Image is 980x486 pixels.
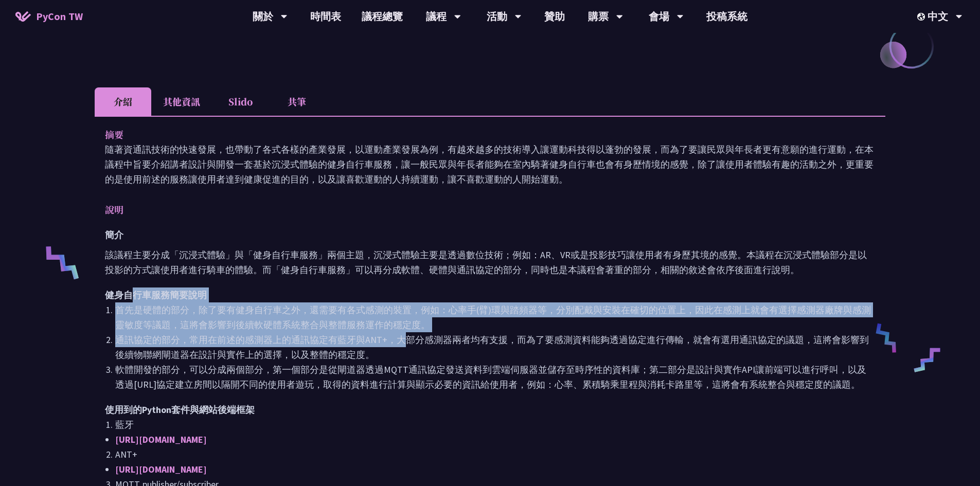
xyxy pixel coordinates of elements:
li: ANT+ [115,447,875,462]
li: 藍牙 [115,417,875,432]
h2: 使用到的Python套件與網站後端框架 [105,402,875,417]
a: [URL][DOMAIN_NAME] [115,463,207,475]
li: 介紹 [95,87,151,116]
a: [URL][DOMAIN_NAME] [115,434,207,445]
li: 共筆 [269,87,325,116]
p: 該議程主要分成「沉浸式體驗」與「健身自行車服務」兩個主題，沉浸式體驗主要是透過數位技術；例如：AR、VR或是投影技巧讓使用者有身歷其境的感覺。本議程在沉浸式體驗部分是以投影的方式讓使用者進行騎車... [105,247,875,277]
li: 軟體開發的部分，可以分成兩個部分，第一個部分是從閘道器透過MQTT通訊協定發送資料到雲端伺服器並儲存至時序性的資料庫；第二部分是設計與實作API讓前端可以進行呼叫，以及透過[URL]協定建立房間... [115,362,875,392]
li: 其他資訊 [151,87,212,116]
p: 摘要 [105,127,854,142]
span: PyCon TW [36,9,83,24]
img: Home icon of PyCon TW 2025 [15,11,31,22]
a: PyCon TW [5,4,93,29]
li: Slido [212,87,269,116]
p: 隨著資通訊技術的快速發展，也帶動了各式各樣的產業發展，以運動產業發展為例，有越來越多的技術導入讓運動科技得以蓬勃的發展，而為了要讓民眾與年長者更有意願的進行運動，在本議程中旨要介紹講者設計與開發... [105,142,875,187]
li: 首先是硬體的部分，除了要有健身自行車之外，還需要有各式感測的裝置，例如：心率手(臂)環與踏頻器等，分別配戴與安裝在確切的位置上，因此在感測上就會有選擇感測器廠牌與感測靈敏度等議題，這將會影響到後... [115,302,875,332]
h2: 簡介 [105,227,875,242]
h2: 健身自行車服務簡要說明 [105,287,875,302]
li: 通訊協定的部分，常用在前述的感測器上的通訊協定有藍牙與ANT+，大部分感測器兩者均有支援，而為了要感測資料能夠透過協定進行傳輸，就會有選用通訊協定的議題，這將會影響到後續物聯網閘道器在設計與實作... [115,332,875,362]
img: Locale Icon [917,13,928,21]
p: 說明 [105,202,854,217]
